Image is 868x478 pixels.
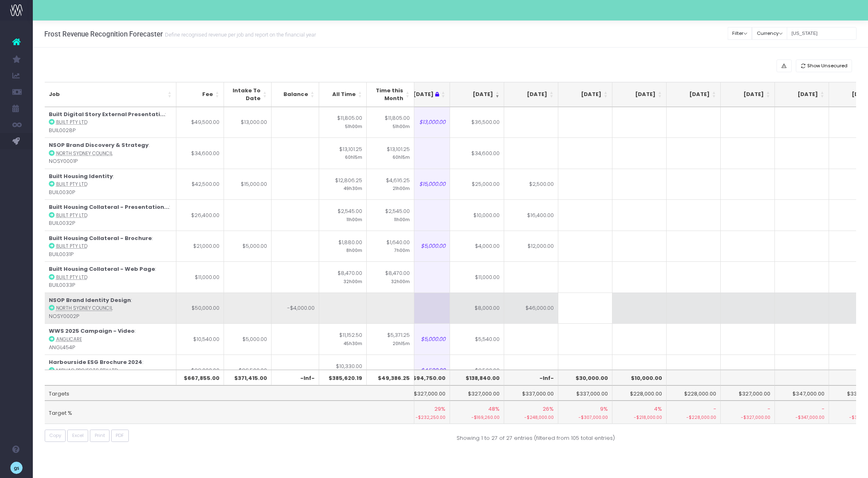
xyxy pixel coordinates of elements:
td: $1,640.00 [367,231,414,262]
small: -$228,000.00 [671,413,716,421]
td: $5,000.00 [396,323,450,354]
td: : MIRV0006P [45,354,176,386]
abbr: Mirvac Projects Pty Ltd [56,367,118,374]
th: $138,840.00 [450,370,504,385]
td: $13,000.00 [224,107,272,138]
small: Define recognised revenue per job and report on the financial year [163,30,316,38]
h3: Frost Revenue Recognition Forecaster [44,30,316,38]
span: 9% [600,405,608,413]
small: -$327,000.00 [725,413,770,421]
td: $11,805.00 [319,107,367,138]
small: -$307,000.00 [562,413,608,421]
th: $667,855.00 [176,370,224,385]
td: -$4,000.00 [272,293,319,324]
td: $46,000.00 [504,293,558,324]
td: $50,000.00 [176,293,224,324]
span: Print [95,432,105,439]
td: $26,500.00 [224,354,272,386]
td: $15,000.00 [224,169,272,200]
small: 60h15m [345,153,362,160]
th: $385,620.19 [319,370,367,385]
td: : NOSY0001P [45,137,176,169]
td: $49,500.00 [176,107,224,138]
td: $5,000.00 [396,231,450,262]
small: 21h00m [393,184,410,192]
th: -Inf- [504,370,558,385]
td: : ANGL454P [45,323,176,354]
td: : BUIL0031P [45,231,176,262]
td: Targets [45,385,414,401]
td: $327,000.00 [721,385,775,401]
td: : BUIL0032P [45,199,176,231]
th: $49,386.25 [367,370,414,385]
td: $5,371.25 [367,323,414,354]
span: - [713,405,716,413]
th: Intake To Date: activate to sort column ascending [224,82,272,107]
small: -$169,260.00 [454,413,500,421]
td: $2,500.00 [504,169,558,200]
small: 60h15m [393,153,410,160]
small: 45h30m [344,339,362,347]
th: Nov 25: activate to sort column ascending [558,82,612,107]
td: $5,000.00 [224,231,272,262]
small: 32h00m [343,277,362,285]
button: Copy [45,430,66,442]
button: PDF [111,430,129,442]
td: $11,152.50 [319,323,367,354]
td: $5,000.00 [224,323,272,354]
strong: Built Housing Collateral - Brochure [49,234,152,242]
th: $94,750.00 [396,370,450,385]
td: $2,545.00 [319,199,367,231]
button: Currency [752,27,787,40]
td: $2,500.00 [450,354,504,386]
strong: Built Housing Identity [49,172,113,180]
small: 11h00m [394,215,410,223]
td: $10,330.00 [319,354,367,386]
td: $347,000.00 [775,385,829,401]
small: 7h00m [394,246,410,254]
td: $16,400.00 [504,199,558,231]
td: $11,000.00 [176,261,224,293]
small: 51h00m [345,122,362,130]
th: Oct 25: activate to sort column ascending [504,82,558,107]
th: Fee: activate to sort column ascending [176,82,224,107]
th: Sep 25: activate to sort column ascending [450,82,504,107]
abbr: Built Pty Ltd [56,181,87,188]
strong: NSOP Brand Discovery & Strategy [49,141,148,149]
td: $10,540.00 [176,323,224,354]
td: $228,000.00 [667,385,721,401]
th: Feb 26: activate to sort column ascending [721,82,775,107]
td: Target % [45,400,414,423]
strong: Built Housing Collateral - Presentation... [49,203,169,211]
td: $13,000.00 [396,107,450,138]
th: Dec 25: activate to sort column ascending [612,82,667,107]
td: $4,616.25 [367,169,414,200]
td: $10,000.00 [450,199,504,231]
td: $12,000.00 [504,231,558,262]
td: $4,000.00 [450,231,504,262]
td: $25,000.00 [450,169,504,200]
th: Mar 26: activate to sort column ascending [775,82,829,107]
td: $11,805.00 [367,107,414,138]
span: Show Unsecured [807,62,847,69]
button: Print [90,430,110,442]
td: $8,470.00 [319,261,367,293]
small: -$347,000.00 [779,413,825,421]
td: $12,806.25 [319,169,367,200]
span: 4% [654,405,662,413]
small: 8h00m [346,246,362,254]
td: : BUIL0033P [45,261,176,293]
strong: NSOP Brand Identity Design [49,296,131,304]
td: $8,470.00 [367,261,414,293]
td: $11,000.00 [450,261,504,293]
td: $13,101.25 [319,137,367,169]
small: 32h00m [391,277,410,285]
span: - [822,405,825,413]
th: $371,415.00 [224,370,272,385]
img: images/default_profile_image.png [10,462,23,474]
td: $327,000.00 [396,385,450,401]
span: Excel [72,432,84,439]
td: $2,545.00 [367,199,414,231]
th: $10,000.00 [612,370,667,385]
span: - [767,405,770,413]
